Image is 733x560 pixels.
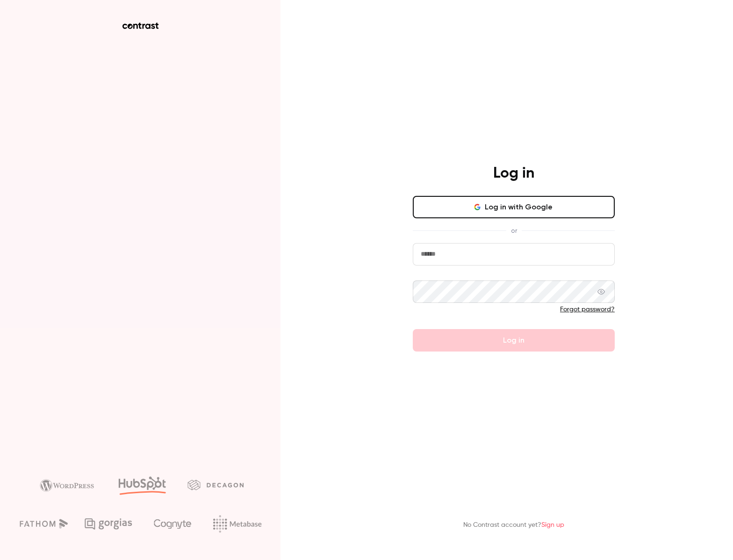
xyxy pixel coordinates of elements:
span: or [506,226,522,236]
a: Sign up [541,522,564,528]
a: Forgot password? [560,306,615,313]
button: Log in with Google [413,196,615,218]
img: decagon [187,480,244,490]
h4: Log in [493,164,534,183]
p: No Contrast account yet? [463,520,564,530]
